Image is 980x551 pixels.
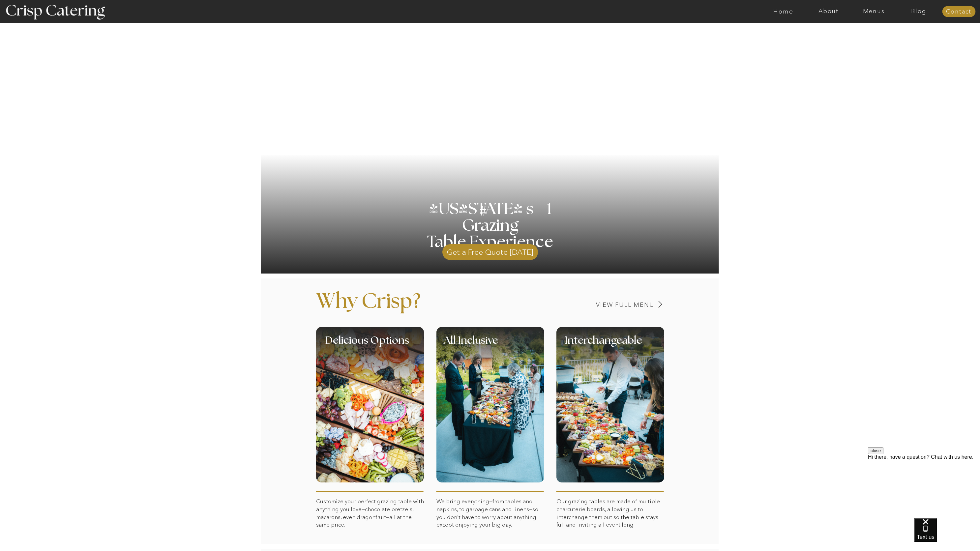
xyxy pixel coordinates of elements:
[942,9,975,15] a: Contact
[550,302,655,308] a: View Full Menu
[316,291,493,322] p: Why Crisp?
[465,205,503,224] h3: #
[565,335,686,355] h1: Interchangeable
[761,8,806,15] a: Home
[914,518,980,551] iframe: podium webchat widget bubble
[452,201,479,217] h3: '
[325,335,443,355] h1: Delicious Options
[868,447,980,526] iframe: podium webchat widget prompt
[444,335,585,355] h1: All Inclusive
[442,241,538,260] a: Get a Free Quote [DATE]
[896,8,941,15] a: Blog
[436,497,544,534] p: We bring everything—from tables and napkins, to garbage cans and linens—so you don’t have to worr...
[406,201,575,250] h1: [US_STATE] s 1 Grazing Table Experience
[851,8,896,15] a: Menus
[806,8,851,15] a: About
